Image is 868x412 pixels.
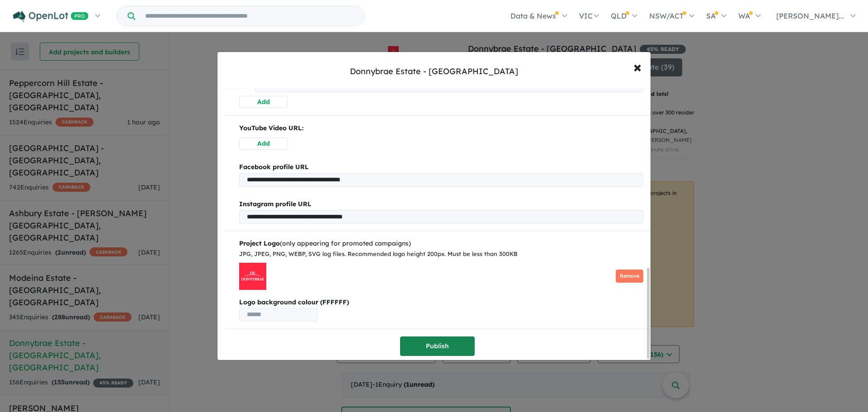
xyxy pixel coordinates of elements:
[239,96,288,108] button: Add
[239,137,288,150] button: Add
[239,297,643,308] b: Logo background colour (FFFFFF)
[239,249,643,259] div: JPG, JPEG, PNG, WEBP, SVG log files. Recommended logo height 200px. Must be less than 300KB
[776,11,844,20] span: [PERSON_NAME]...
[13,11,89,22] img: Openlot PRO Logo White
[137,6,363,26] input: Try estate name, suburb, builder or developer
[239,263,266,290] img: Donnybrae%20Estate%20-%20Donnybrook___1736395302.png
[239,239,280,247] b: Project Logo
[239,238,643,249] div: (only appearing for promoted campaigns)
[239,163,309,171] b: Facebook profile URL
[616,270,643,283] button: Remove
[633,57,642,76] span: ×
[239,200,311,208] b: Instagram profile URL
[400,336,475,356] button: Publish
[239,123,643,134] p: YouTube Video URL:
[350,66,518,77] div: Donnybrae Estate - [GEOGRAPHIC_DATA]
